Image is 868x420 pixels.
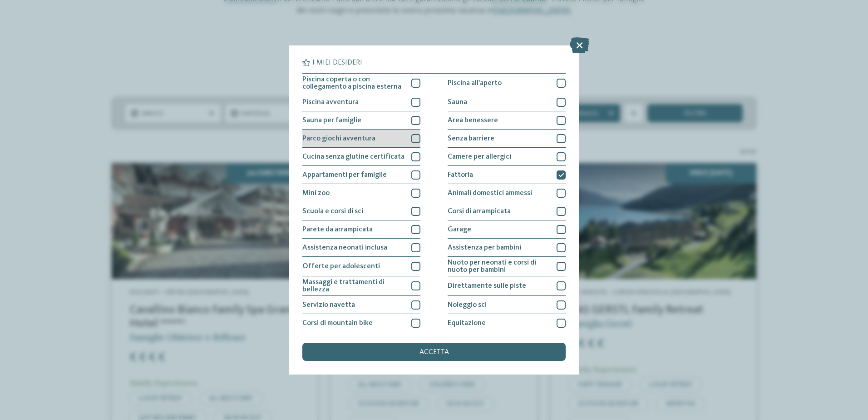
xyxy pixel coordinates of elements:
span: Assistenza per bambini [448,244,521,251]
span: Servizio navetta [302,301,355,309]
span: Appartamenti per famiglie [302,171,387,179]
span: Massaggi e trattamenti di bellezza [302,279,404,293]
span: Sauna per famiglie [302,117,361,124]
span: Equitazione [448,320,486,327]
span: Scuola e corsi di sci [302,208,363,215]
span: Camere per allergici [448,153,511,160]
span: Direttamente sulle piste [448,282,526,290]
span: Piscina coperta o con collegamento a piscina esterna [302,76,404,90]
span: Senza barriere [448,135,494,142]
span: Mini zoo [302,190,330,197]
span: Noleggio sci [448,301,487,309]
span: Animali domestici ammessi [448,190,532,197]
span: Piscina avventura [302,99,359,106]
span: Parco giochi avventura [302,135,375,142]
span: Corsi di arrampicata [448,208,511,215]
span: Sauna [448,99,467,106]
span: I miei desideri [312,59,362,66]
span: Assistenza neonati inclusa [302,244,387,251]
span: accetta [419,349,449,356]
span: Area benessere [448,117,498,124]
span: Garage [448,226,471,233]
span: Piscina all'aperto [448,80,502,87]
span: Parete da arrampicata [302,226,373,233]
span: Offerte per adolescenti [302,263,380,270]
span: Nuoto per neonati e corsi di nuoto per bambini [448,259,550,274]
span: Cucina senza glutine certificata [302,153,404,160]
span: Fattoria [448,171,473,179]
span: Corsi di mountain bike [302,320,373,327]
